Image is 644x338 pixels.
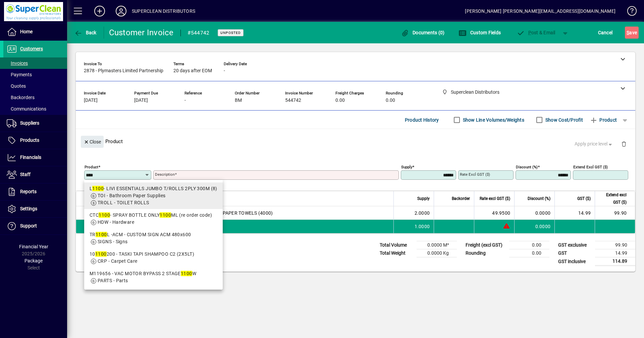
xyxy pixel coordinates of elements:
span: 0.00 [386,98,395,103]
button: Back [72,27,98,39]
td: GST inclusive [555,257,595,266]
a: Quotes [3,80,67,92]
span: Apply price level [575,140,613,147]
div: Customer Invoice [109,27,174,38]
button: Post & Email [513,27,559,39]
em: 1100 [95,251,107,257]
td: 99.90 [595,206,635,220]
a: Invoices [3,57,67,69]
span: - [224,68,225,74]
button: Add [89,5,110,17]
span: CRP - Carpet Care [98,258,137,264]
span: GST ($) [577,195,591,202]
span: Invoices [7,60,28,66]
span: Cancel [598,27,613,38]
a: Knowledge Base [622,1,636,23]
td: 0.00 [509,241,549,249]
span: Staff [20,172,31,177]
button: Custom Fields [457,27,502,39]
span: Custom Fields [459,30,501,35]
span: Backorders [7,95,35,100]
span: S [627,30,629,35]
div: 10 200 - TASKI TAPI SHAMPOO C2 (2X5LT) [90,251,217,258]
em: 1100 [92,186,104,191]
mat-option: CTC1100 - SPRAY BOTTLE ONLY 1100ML (re order code) [84,209,223,228]
span: Close [84,136,101,147]
span: Supply [417,195,430,202]
span: TOI - Bathroom Paper Supplies [98,193,166,198]
em: 1100 [181,271,192,276]
span: Package [24,258,43,263]
td: 0.0000 [514,220,554,233]
div: SUPERCLEAN DISTRIBUTORS [132,6,195,16]
mat-label: Discount (%) [516,165,538,169]
div: CTC - SPRAY BOTTLE ONLY ML (re order code) [90,212,217,219]
button: Documents (0) [399,27,446,39]
span: SIGNS - Signs [98,239,128,244]
app-page-header-button: Back [67,27,104,39]
span: 2.0000 [415,210,430,216]
span: 2878 - Plymasters Limited Partnership [84,68,163,74]
span: Documents (0) [401,30,445,35]
button: Close [81,136,104,148]
span: - [184,98,186,103]
span: Financials [20,155,41,160]
span: Communications [7,106,46,112]
span: P [528,30,531,35]
mat-option: TR1100L -ACM - CUSTOM SIGN ACM 480x600 [84,228,223,248]
a: Suppliers [3,115,67,132]
em: 1100 [96,232,107,237]
span: HDW - Hardware [98,219,134,225]
div: Product [76,129,635,154]
app-page-header-button: Close [79,138,105,144]
span: 544742 [285,98,301,103]
td: Total Weight [376,249,417,257]
span: TROLL - TOILET ROLLS [98,200,149,205]
span: Rate excl GST ($) [480,195,510,202]
app-page-header-button: Delete [616,141,632,147]
a: Financials [3,149,67,166]
a: Products [3,132,67,149]
span: Quotes [7,83,26,89]
span: Customers [20,46,43,51]
a: Settings [3,201,67,217]
a: Staff [3,166,67,183]
span: Backorder [452,195,470,202]
mat-option: M119656 - VAC MOTOR BYPASS 2 STAGE 1100W [84,267,223,287]
td: Rounding [462,249,509,257]
em: 1100 [160,212,171,218]
mat-label: Description [155,172,175,177]
td: Total Volume [376,241,417,249]
span: Support [20,223,37,228]
span: Back [74,30,97,35]
em: 1100 [99,212,110,218]
a: Backorders [3,92,67,103]
a: Communications [3,103,67,115]
label: Show Cost/Profit [544,117,583,123]
td: 114.89 [595,257,635,266]
span: 20 days after EOM [173,68,212,74]
td: 14.99 [595,249,635,257]
td: 14.99 [554,206,595,220]
span: 0.00 [335,98,345,103]
td: 0.0000 M³ [417,241,457,249]
mat-label: Supply [401,165,412,169]
td: GST exclusive [555,241,595,249]
mat-option: 101100200 - TASKI TAPI SHAMPOO C2 (2X5LT) [84,248,223,267]
mat-label: Rate excl GST ($) [460,172,490,177]
button: Product History [402,114,442,126]
span: Home [20,29,33,34]
td: 0.00 [509,249,549,257]
div: #544742 [187,28,210,38]
span: BM [235,98,242,103]
div: L - LIVI ESSENTIALS JUMBO T/ROLLS 2PLY 300M (8) [90,185,217,192]
button: Apply price level [572,138,616,150]
span: Payments [7,72,32,77]
span: Products [20,137,39,143]
mat-label: Product [85,165,98,169]
span: Settings [20,206,37,211]
span: [DATE] [84,98,98,103]
button: Save [625,27,639,39]
td: 0.0000 [514,206,554,220]
span: 1.0000 [415,223,430,230]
